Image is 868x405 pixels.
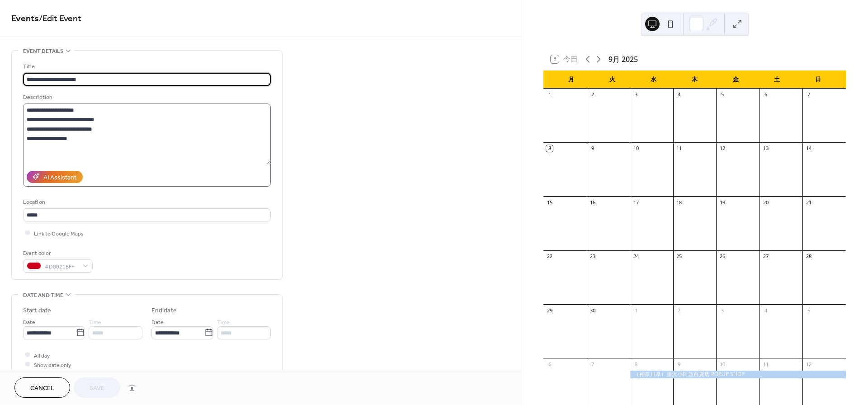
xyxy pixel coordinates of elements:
div: 7 [590,361,596,367]
div: 土 [756,71,797,89]
a: Events [11,10,39,28]
div: 24 [632,253,639,260]
div: Start date [23,306,51,316]
div: 7 [805,91,812,98]
div: 6 [546,361,553,367]
div: 19 [719,199,726,206]
div: Description [23,93,269,102]
div: 8 [632,361,639,367]
div: 10 [632,145,639,152]
div: 日 [797,71,839,89]
div: Event color [23,249,91,258]
div: Title [23,62,269,71]
div: 27 [762,253,769,260]
div: 水 [633,71,674,89]
span: Link to Google Maps [34,229,84,238]
div: 金 [715,71,756,89]
div: 火 [592,71,633,89]
div: 6 [762,91,769,98]
span: Show date only [34,360,71,370]
div: 10 [719,361,726,367]
div: （神奈川県）藤沢小田急百貨店 POPUP SHOP [630,371,846,378]
div: 25 [676,253,683,260]
div: 26 [719,253,726,260]
div: 4 [762,307,769,314]
div: 木 [674,71,715,89]
span: Date and time [23,291,63,300]
div: Location [23,198,269,207]
div: 2 [676,307,683,314]
div: 11 [762,361,769,367]
div: 23 [590,253,596,260]
button: AI Assistant [27,171,83,183]
div: 1 [546,91,553,98]
div: 12 [719,145,726,152]
div: 5 [719,91,726,98]
div: 11 [676,145,683,152]
div: 28 [805,253,812,260]
div: 1 [632,307,639,314]
div: 22 [546,253,553,260]
div: 4 [676,91,683,98]
div: 8 [546,145,553,152]
span: Cancel [30,384,54,393]
span: All day [34,351,50,360]
div: 2 [590,91,596,98]
div: 3 [719,307,726,314]
span: Date [23,317,35,327]
div: 13 [762,145,769,152]
span: Date [151,317,164,327]
div: 29 [546,307,553,314]
div: AI Assistant [43,173,76,182]
span: Event details [23,47,63,56]
button: Cancel [14,377,70,398]
div: 16 [590,199,596,206]
span: Time [89,317,101,327]
div: 12 [805,361,812,367]
div: 3 [632,91,639,98]
div: 5 [805,307,812,314]
div: 9 [676,361,683,367]
div: 30 [590,307,596,314]
div: 20 [762,199,769,206]
div: End date [151,306,177,316]
div: 15 [546,199,553,206]
span: Time [217,317,230,327]
div: 9月 2025 [609,54,638,65]
div: 21 [805,199,812,206]
div: 9 [590,145,596,152]
span: / Edit Event [39,10,81,28]
div: 14 [805,145,812,152]
div: 18 [676,199,683,206]
span: #D0021BFF [45,262,78,271]
div: 17 [632,199,639,206]
div: 月 [551,71,592,89]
